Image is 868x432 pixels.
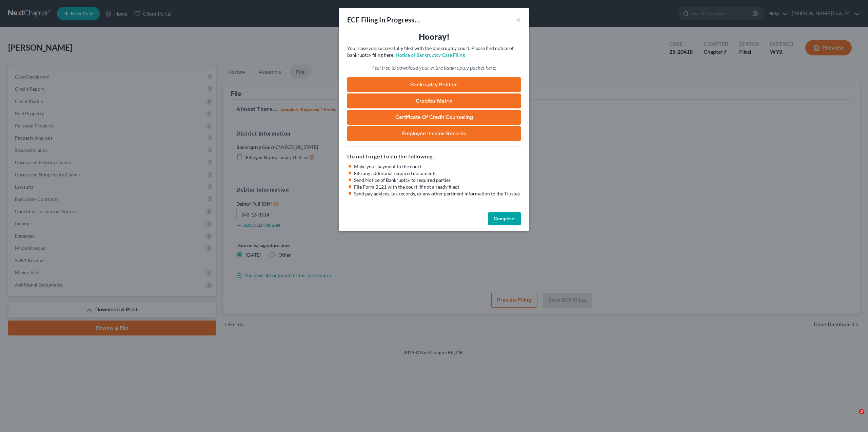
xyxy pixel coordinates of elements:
[347,45,514,58] span: Your case was successfully filed with the bankruptcy court. Please find notice of bankruptcy fili...
[347,126,521,141] a: Employee Income Records
[516,16,521,24] button: ×
[347,31,521,42] h3: Hooray!
[347,110,521,125] a: Certificate of Credit Counseling
[347,77,521,92] a: Bankruptcy Petition
[859,409,864,414] span: 3
[845,409,861,425] iframe: Intercom live chat
[347,64,521,72] p: Feel free to download your entire bankruptcy packet here:
[354,170,521,177] li: File any additional required documents
[347,152,521,160] h5: Do not forget to do the following:
[354,177,521,184] li: Send Notice of Bankruptcy to required parties
[354,163,521,170] li: Make your payment to the court
[354,190,521,197] li: Send pay advices, tax records, or any other pertinent information to the Trustee
[488,212,521,226] button: Complete!
[396,52,465,58] a: Notice of Bankruptcy Case Filing
[347,93,521,108] a: Creditor Matrix
[354,184,521,190] li: File Form B121 with the court (if not already filed)
[347,15,420,24] div: ECF Filing In Progress...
